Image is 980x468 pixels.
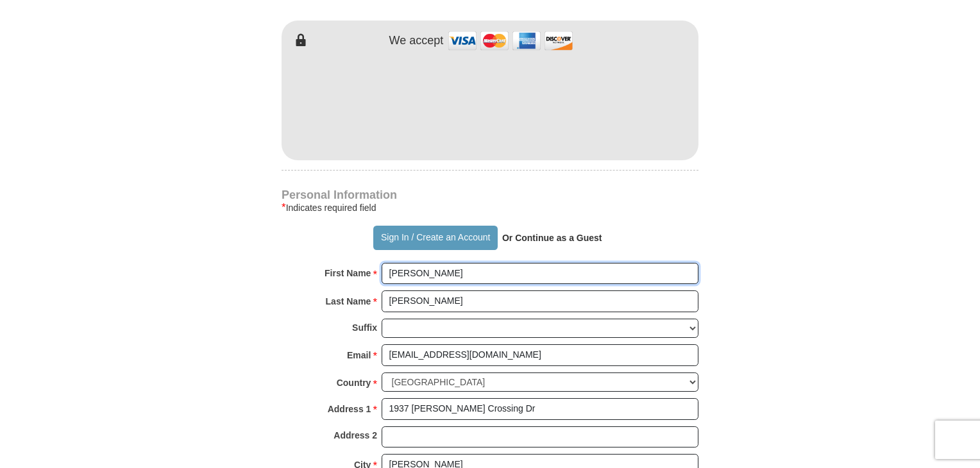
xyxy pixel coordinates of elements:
h4: Personal Information [282,190,698,200]
img: credit cards accepted [446,27,575,54]
strong: Address 2 [334,426,377,444]
strong: Last Name [326,292,371,310]
h4: We accept [389,34,444,48]
strong: Or Continue as a Guest [502,233,602,243]
button: Sign In / Create an Account [373,226,497,250]
strong: Email [347,346,371,364]
strong: Address 1 [328,400,371,418]
strong: Country [337,374,371,392]
strong: First Name [325,264,371,282]
div: Indicates required field [282,200,698,215]
strong: Suffix [352,319,377,337]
